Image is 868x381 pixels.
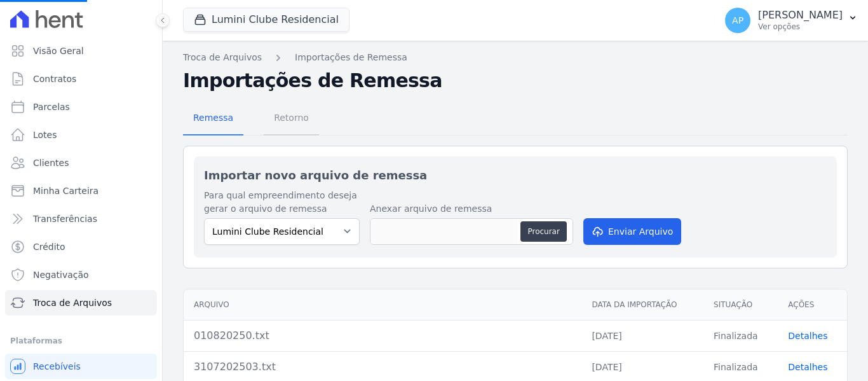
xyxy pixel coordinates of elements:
[5,122,157,148] a: Lotes
[204,167,827,184] h2: Importar novo arquivo de remessa
[788,331,827,341] a: Detalhes
[732,16,743,25] span: AP
[5,178,157,204] a: Minha Carteira
[33,212,97,225] span: Transferências
[33,184,98,197] span: Minha Carteira
[10,333,152,349] div: Plataformas
[33,156,69,169] span: Clientes
[33,73,76,85] span: Contratos
[5,38,157,64] a: Visão Geral
[788,362,827,372] a: Detalhes
[5,354,157,379] a: Recebíveis
[33,100,70,113] span: Parcelas
[5,66,157,92] a: Contratos
[715,3,868,38] button: AP [PERSON_NAME] Ver opções
[184,289,581,321] th: Arquivo
[520,221,566,242] button: Procurar
[5,290,157,315] a: Troca de Arquivos
[5,234,157,260] a: Crédito
[758,22,843,32] p: Ver opções
[266,105,316,130] span: Retorno
[703,289,778,321] th: Situação
[183,51,262,64] a: Troca de Arquivos
[295,51,407,64] a: Importações de Remessa
[183,69,848,92] h2: Importações de Remessa
[194,328,571,343] div: 010820250.txt
[186,105,241,130] span: Remessa
[183,8,349,32] button: Lumini Clube Residencial
[33,360,81,373] span: Recebíveis
[758,9,843,22] p: [PERSON_NAME]
[194,359,571,375] div: 3107202503.txt
[5,262,157,287] a: Negativação
[703,320,778,351] td: Finalizada
[33,240,65,253] span: Crédito
[581,289,703,321] th: Data da Importação
[33,268,89,281] span: Negativação
[264,102,319,135] a: Retorno
[33,45,84,57] span: Visão Geral
[5,206,157,232] a: Transferências
[581,320,703,351] td: [DATE]
[204,189,360,216] label: Para qual empreendimento deseja gerar o arquivo de remessa
[33,296,112,309] span: Troca de Arquivos
[183,102,243,135] a: Remessa
[5,94,157,120] a: Parcelas
[583,218,681,245] button: Enviar Arquivo
[5,150,157,176] a: Clientes
[778,289,847,321] th: Ações
[370,202,573,216] label: Anexar arquivo de remessa
[33,128,57,141] span: Lotes
[183,51,848,64] nav: Breadcrumb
